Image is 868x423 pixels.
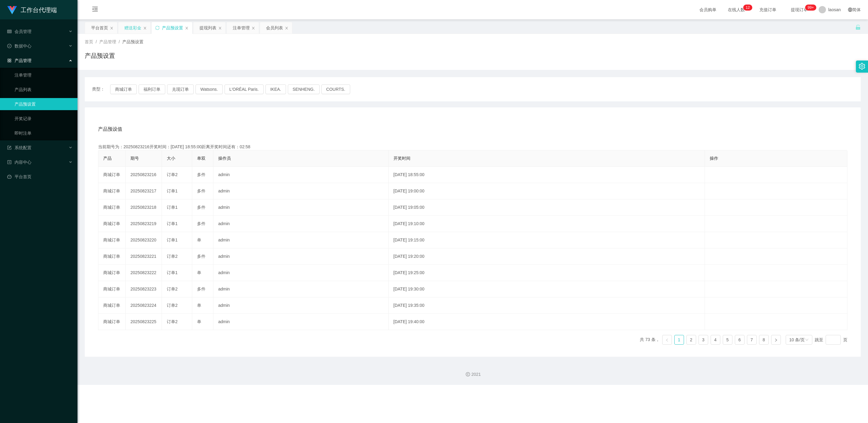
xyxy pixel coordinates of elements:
[110,84,137,94] button: 商城订单
[213,216,389,232] td: admin
[143,26,147,30] i: 图标: close
[197,287,205,291] span: 多件
[110,26,113,30] i: 图标: close
[213,281,389,297] td: admin
[98,314,126,330] td: 商城订单
[98,216,126,232] td: 商城订单
[389,167,705,183] td: [DATE] 18:55:00
[124,22,141,34] div: 赠送彩金
[743,5,752,11] sup: 12
[7,29,12,34] i: 图标: table
[218,26,222,30] i: 图标: close
[788,8,811,12] span: 提现订单
[789,335,805,344] div: 10 条/页
[389,265,705,281] td: [DATE] 19:25:00
[197,238,201,242] span: 单
[674,335,684,345] li: 1
[167,238,178,242] span: 订单1
[119,39,120,44] span: /
[389,183,705,199] td: [DATE] 19:00:00
[98,199,126,216] td: 商城订单
[167,205,178,210] span: 订单1
[197,254,205,259] span: 多件
[126,314,162,330] td: 20250823225
[98,281,126,297] td: 商城订单
[15,127,73,139] a: 即时注单
[213,265,389,281] td: admin
[99,39,116,44] span: 产品管理
[85,51,115,60] h1: 产品预设置
[98,167,126,183] td: 商城订单
[213,314,389,330] td: admin
[805,5,816,11] sup: 941
[389,216,705,232] td: [DATE] 19:10:00
[98,232,126,248] td: 商城订单
[759,335,768,344] a: 8
[197,205,205,210] span: 多件
[126,167,162,183] td: 20250823216
[735,335,744,344] a: 6
[199,22,216,34] div: 提现列表
[167,156,175,161] span: 大小
[167,221,178,226] span: 订单1
[7,160,31,165] span: 内容中心
[748,5,750,11] p: 2
[15,84,73,96] a: 产品列表
[197,156,205,161] span: 单双
[213,183,389,199] td: admin
[756,8,779,12] span: 充值订单
[15,69,73,81] a: 注单管理
[265,84,286,94] button: IKEA.
[723,335,732,344] a: 5
[15,113,73,125] a: 开奖记录
[7,58,12,63] i: 图标: appstore-o
[389,248,705,265] td: [DATE] 19:20:00
[122,39,143,44] span: 产品预设置
[167,270,178,275] span: 订单1
[21,0,57,20] h1: 工作台代理端
[213,199,389,216] td: admin
[213,167,389,183] td: admin
[725,8,748,12] span: 在线人数
[848,8,852,12] i: 图标: global
[167,172,178,177] span: 订单2
[167,319,178,324] span: 订单2
[759,335,769,345] li: 8
[723,335,732,345] li: 5
[126,281,162,297] td: 20250823223
[85,0,105,20] i: 图标: menu-fold
[197,172,205,177] span: 多件
[96,39,97,44] span: /
[747,335,757,345] li: 7
[266,22,283,34] div: 会员列表
[7,171,73,183] a: 图标: dashboard平台首页
[687,335,696,344] a: 2
[167,254,178,259] span: 订单2
[213,232,389,248] td: admin
[699,335,708,345] li: 3
[288,84,320,94] button: SENHENG.
[92,84,110,94] span: 类型：
[197,270,201,275] span: 单
[252,26,255,30] i: 图标: close
[393,156,410,161] span: 开奖时间
[665,338,669,342] i: 图标: left
[126,183,162,199] td: 20250823217
[98,297,126,314] td: 商城订单
[162,22,183,34] div: 产品预设置
[7,145,31,150] span: 系统配置
[82,371,863,378] div: 2021
[197,189,205,193] span: 多件
[126,265,162,281] td: 20250823222
[859,63,865,70] i: 图标: setting
[185,26,189,30] i: 图标: close
[7,29,31,34] span: 会员管理
[225,84,264,94] button: L'ORÉAL Paris.
[85,39,93,44] span: 首页
[711,335,720,345] li: 4
[389,314,705,330] td: [DATE] 19:40:00
[167,287,178,291] span: 订单2
[662,335,672,345] li: 上一页
[735,335,745,345] li: 6
[389,199,705,216] td: [DATE] 19:05:00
